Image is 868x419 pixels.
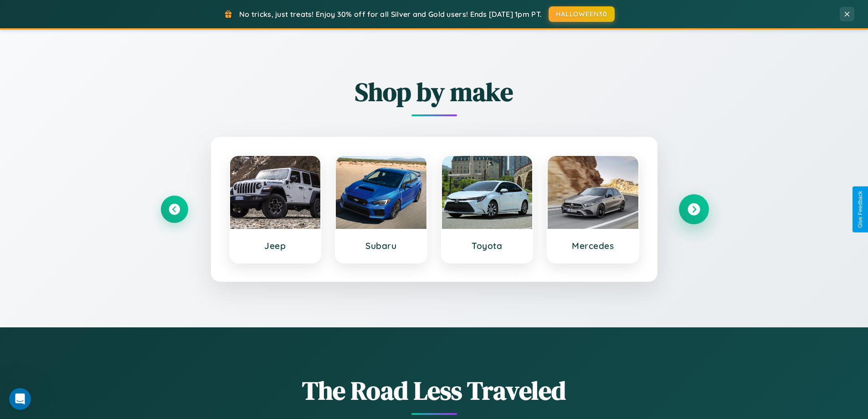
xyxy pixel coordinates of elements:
iframe: Intercom live chat [9,388,31,410]
h3: Jeep [239,240,312,251]
h3: Mercedes [557,240,629,251]
h1: The Road Less Traveled [161,373,708,408]
div: Give Feedback [857,191,863,228]
span: No tricks, just treats! Enjoy 30% off for all Silver and Gold users! Ends [DATE] 1pm PT. [239,10,542,19]
h3: Subaru [345,240,417,251]
h3: Toyota [451,240,524,251]
h2: Shop by make [161,74,708,109]
button: HALLOWEEN30 [549,6,615,22]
